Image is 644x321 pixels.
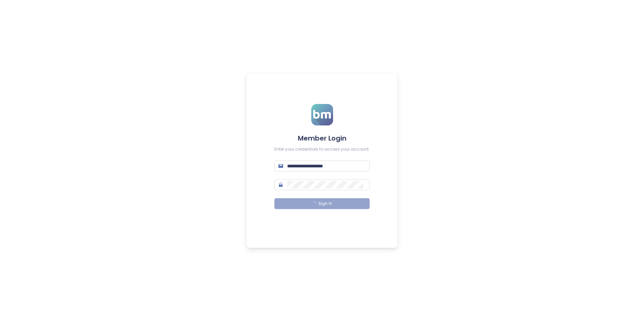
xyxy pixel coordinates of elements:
span: mail [278,164,283,168]
span: loading [311,201,316,206]
span: Sign In [318,201,332,207]
button: Sign In [274,198,370,209]
div: Enter your credentials to access your account. [274,146,370,153]
h4: Member Login [274,133,370,143]
img: logo [311,104,333,125]
span: lock [278,182,283,187]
